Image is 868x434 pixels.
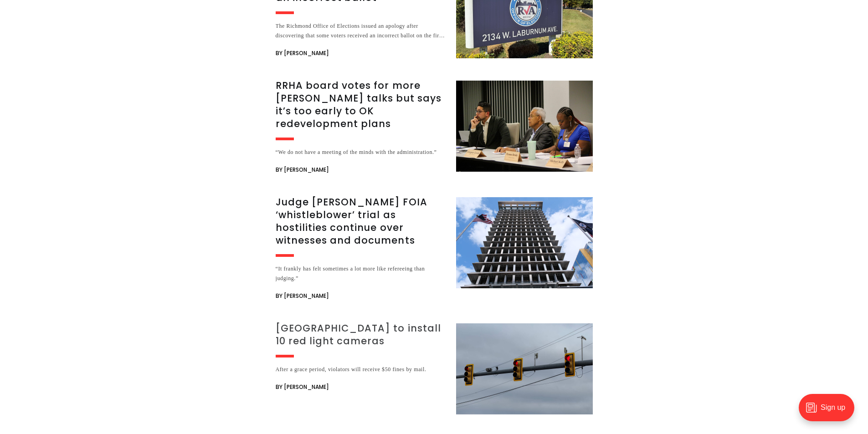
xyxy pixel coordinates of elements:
[276,21,445,41] div: The Richmond Office of Elections issued an apology after discovering that some voters received an...
[276,196,445,247] h3: Judge [PERSON_NAME] FOIA ‘whistleblower’ trial as hostilities continue over witnesses and documents
[276,322,445,347] h3: [GEOGRAPHIC_DATA] to install 10 red light cameras
[276,148,445,157] div: “We do not have a meeting of the minds with the administration.”
[276,164,329,175] span: By [PERSON_NAME]
[276,197,593,301] a: Judge [PERSON_NAME] FOIA ‘whistleblower’ trial as hostilities continue over witnesses and documen...
[276,365,445,374] div: After a grace period, violators will receive $50 fines by mail.
[276,291,329,301] span: By [PERSON_NAME]
[791,389,868,434] iframe: portal-trigger
[456,197,593,288] img: Judge postpones FOIA ‘whistleblower’ trial as hostilities continue over witnesses and documents
[276,323,593,414] a: [GEOGRAPHIC_DATA] to install 10 red light cameras After a grace period, violators will receive $5...
[276,79,445,130] h3: RRHA board votes for more [PERSON_NAME] talks but says it’s too early to OK redevelopment plans
[456,323,593,414] img: Richmond to install 10 red light cameras
[276,48,329,59] span: By [PERSON_NAME]
[276,81,593,175] a: RRHA board votes for more [PERSON_NAME] talks but says it’s too early to OK redevelopment plans “...
[456,81,593,172] img: RRHA board votes for more Gilpin talks but says it’s too early to OK redevelopment plans
[276,382,329,393] span: By [PERSON_NAME]
[276,264,445,283] div: “It frankly has felt sometimes a lot more like refereeing than judging.”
